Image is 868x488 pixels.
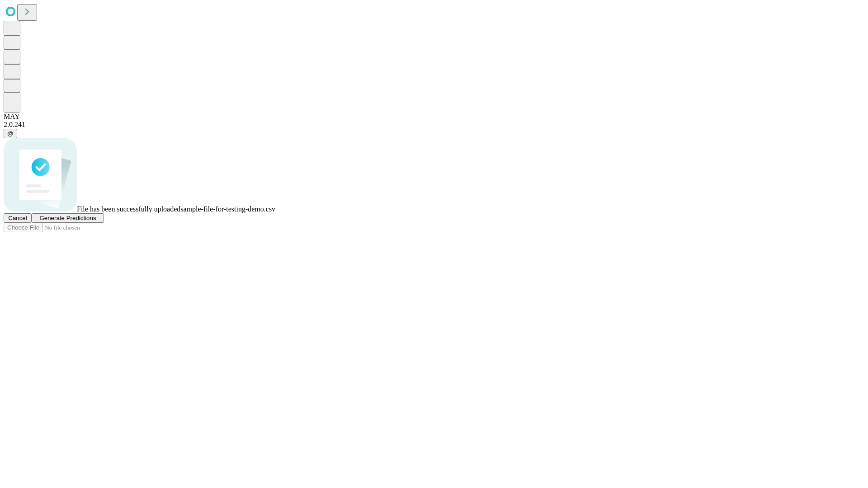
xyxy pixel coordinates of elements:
button: Cancel [4,213,32,223]
div: 2.0.241 [4,121,864,129]
span: @ [7,130,14,137]
span: sample-file-for-testing-demo.csv [180,205,275,213]
button: Generate Predictions [32,213,104,223]
span: Generate Predictions [39,215,96,221]
span: File has been successfully uploaded [77,205,180,213]
div: MAY [4,113,864,121]
span: Cancel [8,215,27,221]
button: @ [4,129,17,138]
